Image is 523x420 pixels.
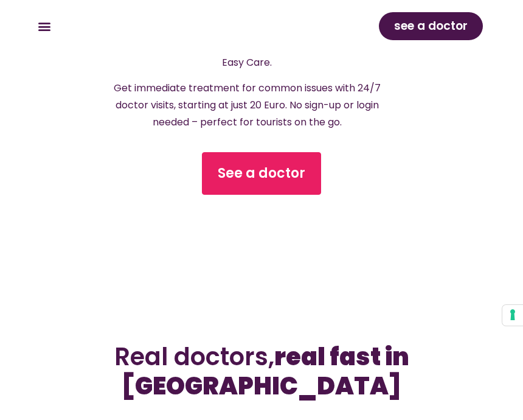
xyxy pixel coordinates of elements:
span: Get immediate treatment for common issues with 24/7 doctor visits, starting at just 20 Euro. No s... [114,81,381,129]
h2: Real doctors, [43,342,480,401]
div: Menu Toggle [34,16,54,37]
iframe: Customer reviews powered by Trustpilot [22,246,501,263]
button: Your consent preferences for tracking technologies [502,305,523,326]
span: See a doctor [218,164,305,183]
a: See a doctor [202,152,321,195]
span: see a doctor [394,16,468,36]
b: real fast in [GEOGRAPHIC_DATA] [122,340,409,403]
a: see a doctor [379,12,483,40]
